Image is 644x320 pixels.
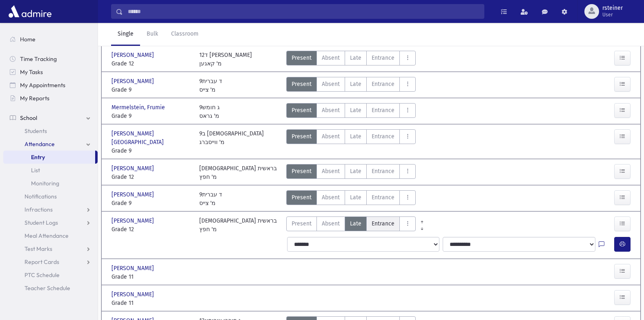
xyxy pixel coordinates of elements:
span: Present [292,167,312,176]
span: Absent [322,54,340,62]
span: Present [292,132,312,141]
div: 9ד עברית מ' צייס [199,190,222,207]
a: My Appointments [3,79,98,92]
div: 12ד [PERSON_NAME] מ' קאגען [199,51,252,68]
a: Notifications [3,190,98,203]
a: Attendance [3,137,98,151]
span: Late [350,167,361,176]
div: AttTypes [286,129,416,155]
div: AttTypes [286,190,416,207]
span: Meal Attendance [25,232,69,239]
span: Present [292,80,312,88]
span: Entrance [372,219,394,228]
a: Student Logs [3,216,98,229]
span: Grade 12 [111,59,191,68]
span: Grade 9 [111,199,191,207]
a: List [3,164,98,177]
span: My Tasks [20,68,43,76]
a: Report Cards [3,255,98,268]
div: AttTypes [286,164,416,181]
div: 9ד עברית מ' צייס [199,77,222,94]
span: Absent [322,106,340,115]
span: Late [350,193,361,202]
div: [DEMOGRAPHIC_DATA] בראשית מ' חפץ [199,164,277,181]
span: Grade 12 [111,225,191,234]
div: 9ב [DEMOGRAPHIC_DATA] מ' ווייסברג [199,129,264,155]
span: Student Logs [25,219,58,226]
span: Grade 9 [111,112,191,120]
span: Grade 9 [111,86,191,94]
a: Meal Attendance [3,229,98,242]
span: List [31,167,40,174]
span: Infractions [25,206,53,213]
span: Late [350,132,361,141]
span: Entrance [372,193,394,202]
span: [PERSON_NAME][GEOGRAPHIC_DATA] [111,129,191,146]
span: [PERSON_NAME] [111,51,156,59]
span: Present [292,54,312,62]
a: Infractions [3,203,98,216]
span: Time Tracking [20,55,57,63]
span: Present [292,106,312,115]
a: Home [3,33,98,46]
div: 9ג חומש מ' גראס [199,103,220,120]
span: Late [350,106,361,115]
span: rsteiner [602,5,623,11]
div: AttTypes [286,77,416,94]
a: Monitoring [3,177,98,190]
span: Attendance [25,140,55,148]
input: Search [123,4,484,19]
span: Entrance [372,167,394,176]
a: Entry [3,151,95,164]
span: Entrance [372,106,394,115]
span: Students [25,127,47,135]
span: Absent [322,193,340,202]
a: Classroom [165,23,205,46]
span: My Appointments [20,81,65,89]
span: Absent [322,219,340,228]
img: AdmirePro [7,3,53,20]
span: [PERSON_NAME] [111,290,156,299]
div: [DEMOGRAPHIC_DATA] בראשית מ' חפץ [199,216,277,234]
span: Report Cards [25,258,59,266]
span: [PERSON_NAME] [111,190,156,199]
span: Entrance [372,54,394,62]
span: Grade 11 [111,273,191,281]
a: Time Tracking [3,52,98,65]
span: Absent [322,132,340,141]
div: AttTypes [286,51,416,68]
a: Teacher Schedule [3,282,98,295]
span: Entry [31,153,45,161]
a: Single [111,23,140,46]
a: Test Marks [3,242,98,255]
div: AttTypes [286,103,416,120]
span: Present [292,219,312,228]
span: PTC Schedule [25,271,60,279]
span: Absent [322,167,340,176]
a: Students [3,124,98,137]
span: Test Marks [25,245,52,252]
span: Home [20,36,36,43]
a: My Tasks [3,65,98,79]
span: [PERSON_NAME] [111,264,156,273]
span: Grade 11 [111,299,191,307]
span: [PERSON_NAME] [111,77,156,86]
a: Bulk [140,23,165,46]
span: [PERSON_NAME] [111,164,156,173]
span: Grade 9 [111,146,191,155]
div: AttTypes [286,216,416,234]
a: School [3,111,98,124]
span: Teacher Schedule [25,284,70,292]
a: My Reports [3,92,98,105]
span: School [20,114,37,122]
span: Absent [322,80,340,88]
span: Notifications [25,193,57,200]
span: Late [350,80,361,88]
span: Late [350,219,361,228]
span: Grade 12 [111,173,191,181]
span: My Reports [20,95,49,102]
span: Late [350,54,361,62]
a: PTC Schedule [3,268,98,282]
span: Entrance [372,80,394,88]
span: Mermelstein, Frumie [111,103,167,112]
